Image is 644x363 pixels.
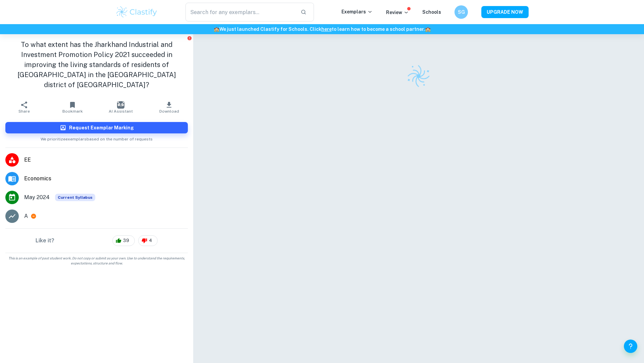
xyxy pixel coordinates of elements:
[41,133,153,142] span: We prioritize exemplars based on the number of requests
[454,5,468,19] button: SG
[3,256,191,266] span: This is an example of past student work. Do not copy or submit as your own. Use to understand the...
[119,237,133,244] span: 39
[62,109,83,114] span: Bookmark
[36,237,54,245] h6: Like it?
[624,340,637,353] button: Help and Feedback
[404,62,433,91] img: Clastify logo
[55,194,95,201] span: Current Syllabus
[24,175,188,183] span: Economics
[187,36,192,41] button: Report issue
[24,156,188,164] span: EE
[115,5,158,19] img: Clastify logo
[458,8,465,16] h6: SG
[48,98,97,117] button: Bookmark
[425,26,431,32] span: 🏫
[69,124,134,131] h6: Request Exemplar Marking
[18,109,30,114] span: Share
[24,212,28,220] p: A
[145,237,156,244] span: 4
[5,40,188,90] h1: To what extent has the Jharkhand Industrial and Investment Promotion Policy 2021 succeeded in imp...
[481,6,529,18] button: UPGRADE NOW
[341,8,373,15] p: Exemplars
[24,193,50,201] span: May 2024
[1,25,643,33] h6: We just launched Clastify for Schools. Click to learn how to become a school partner.
[112,235,135,246] div: 39
[386,9,409,16] p: Review
[55,194,95,201] div: This exemplar is based on the current syllabus. Feel free to refer to it for inspiration/ideas wh...
[214,26,219,32] span: 🏫
[422,9,441,15] a: Schools
[109,109,133,114] span: AI Assistant
[159,109,179,114] span: Download
[97,98,145,117] button: AI Assistant
[185,3,295,21] input: Search for any exemplars...
[5,122,188,133] button: Request Exemplar Marking
[145,98,193,117] button: Download
[321,26,332,32] a: here
[117,101,124,109] img: AI Assistant
[138,235,158,246] div: 4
